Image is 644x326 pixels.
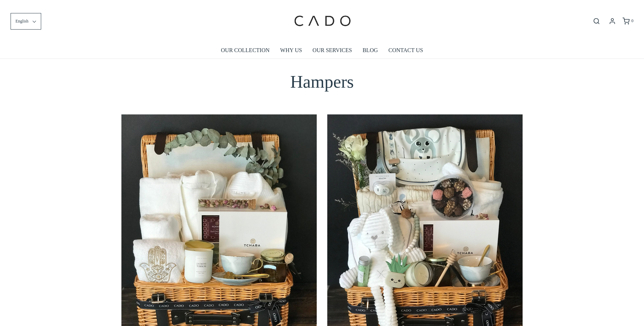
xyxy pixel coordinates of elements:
a: BLOG [362,42,378,58]
a: WHY US [280,42,302,58]
a: OUR SERVICES [312,42,352,58]
a: OUR COLLECTION [221,42,270,58]
a: 0 [622,18,633,25]
span: English [15,18,29,25]
span: Hampers [290,72,354,92]
img: cadogifting [292,5,352,37]
button: English [11,13,41,30]
a: CONTACT US [389,42,423,58]
button: Open search bar [590,17,603,25]
span: 0 [631,18,633,23]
